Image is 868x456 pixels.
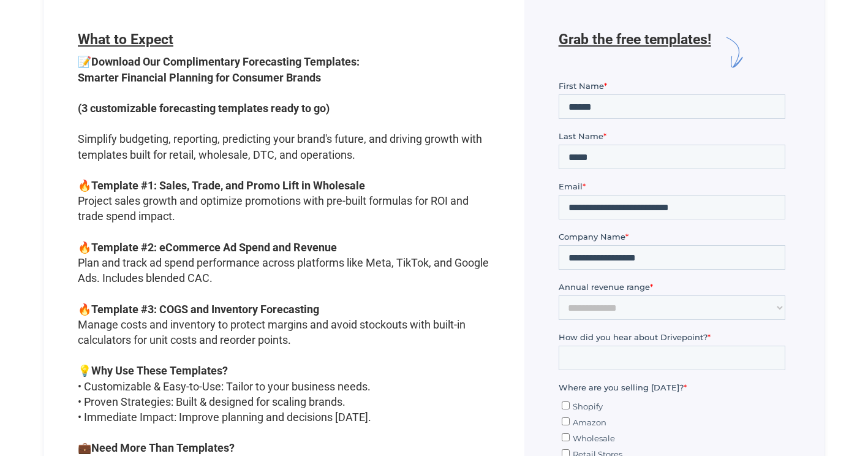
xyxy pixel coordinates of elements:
h6: Grab the free templates! [559,31,711,74]
strong: Template #1: Sales, Trade, and Promo Lift in Wholesale [91,179,365,192]
strong: Need More Than Templates? [91,441,235,454]
strong: Why Use These Templates? [91,364,228,377]
img: arrow [711,31,753,74]
strong: Download Our Complimentary Forecasting Templates: Smarter Financial Planning for Consumer Brands [78,55,360,83]
strong: Template #3: COGS and Inventory Forecasting [91,303,319,316]
strong: (3 customizable forecasting templates ready to go) [78,102,330,115]
span: What to Expect [78,31,173,48]
strong: Template #2: eCommerce Ad Spend and Revenue [91,241,337,254]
